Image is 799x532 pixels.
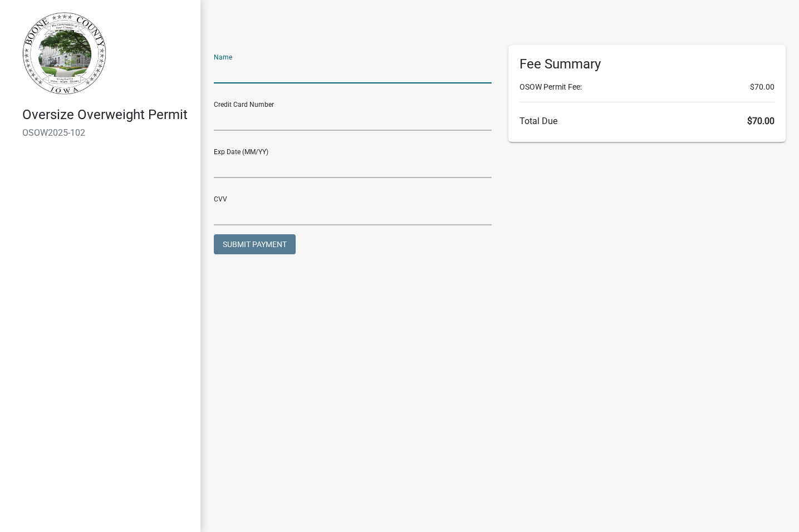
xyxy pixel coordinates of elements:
[22,12,107,95] img: Boone County, Iowa
[214,234,296,254] button: Submit Payment
[22,107,192,123] h4: Oversize Overweight Permit
[747,116,775,126] span: $70.00
[519,116,775,126] h6: Total Due
[750,81,775,93] span: $70.00
[223,240,287,249] span: Submit Payment
[519,81,775,93] li: OSOW Permit Fee:
[22,127,192,138] h6: OSOW2025-102
[519,56,775,72] h6: Fee Summary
